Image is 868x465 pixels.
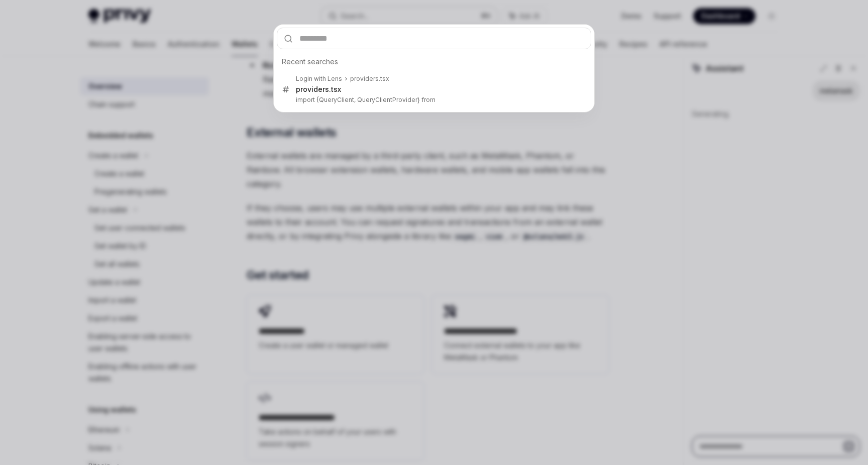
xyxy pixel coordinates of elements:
span: Recent searches [282,57,338,67]
div: providers. [296,85,341,94]
b: tsx [331,85,341,93]
div: providers. [350,75,389,83]
b: tsx [380,75,389,82]
div: Login with Lens [296,75,342,83]
p: import {QueryClient, QueryClientProvider} from [296,96,570,104]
